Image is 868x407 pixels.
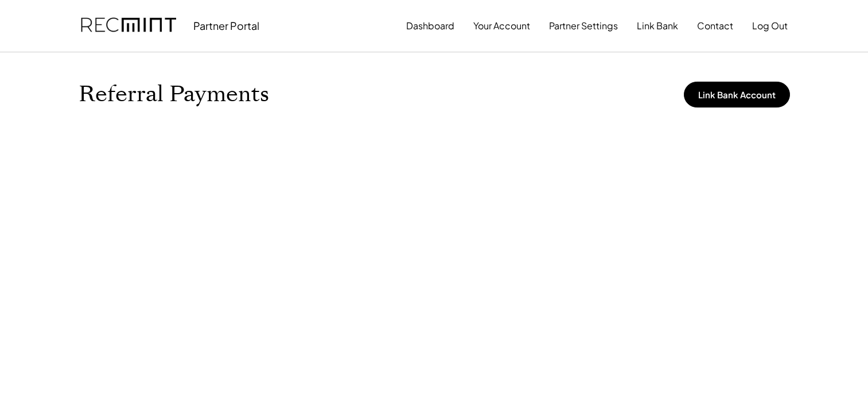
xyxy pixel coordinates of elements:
button: Link Bank [637,14,678,37]
h1: Referral Payments [79,81,269,108]
button: Log Out [752,14,788,37]
button: Dashboard [406,14,454,37]
div: Partner Portal [193,19,259,32]
button: Link Bank Account [684,82,790,107]
img: recmint-logotype%403x.png [81,6,176,45]
button: Partner Settings [549,14,618,37]
button: Contact [697,14,733,37]
button: Your Account [473,14,530,37]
